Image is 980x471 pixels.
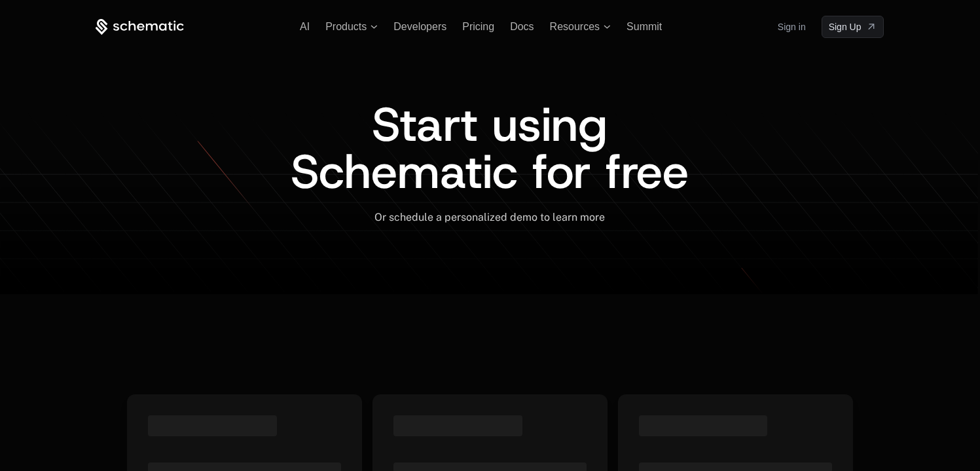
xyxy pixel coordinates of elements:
span: Products [325,21,367,33]
a: Docs [510,21,534,32]
a: Developers [393,21,446,32]
span: Resources [550,21,600,33]
span: Start using Schematic for free [291,93,689,203]
span: Or schedule a personalized demo to learn more [374,211,605,223]
a: Sign in [778,16,806,37]
a: AI [300,21,310,32]
a: Summit [626,21,662,32]
span: Sign Up [829,20,862,33]
a: [object Object] [822,16,884,38]
a: Pricing [462,21,494,32]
